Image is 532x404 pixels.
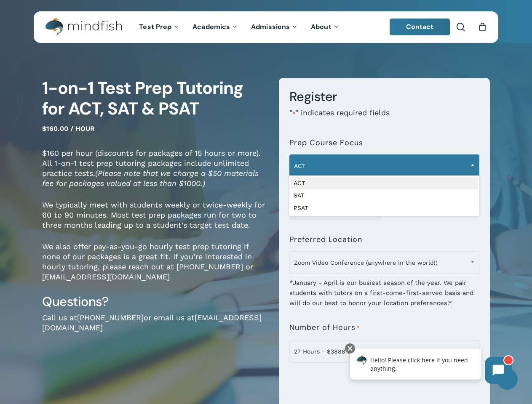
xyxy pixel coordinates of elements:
li: PSAT [291,202,478,215]
p: " " indicates required fields [289,108,479,130]
label: Prep Course Focus [289,138,363,147]
span: ACT [290,157,479,175]
span: 27 Hours - $3888 (targeting 5+ / 200+ point improvement on ACT / SAT; reg. $4320) [289,340,479,363]
span: Zoom Video Conference (anywhere in the world!) [290,254,479,271]
em: (Please note that we charge a $50 materials fee for packages valued at less than $1000.) [42,169,259,188]
div: *January - April is our busiest season of the year. We pair students with tutors on a first-come-... [289,272,479,308]
span: ACT [289,154,479,177]
label: Preferred Location [289,235,362,244]
a: Admissions [245,24,305,31]
span: Contact [406,22,434,31]
span: 27 Hours - $3888 (targeting 5+ / 200+ point improvement on ACT / SAT; reg. $4320) [290,343,479,360]
a: Academics [186,24,245,31]
a: Contact [390,19,450,35]
li: SAT [291,189,478,202]
p: We typically meet with students weekly or twice-weekly for 60 to 90 minutes. Most test prep packa... [42,200,266,242]
nav: Main Menu [133,11,346,43]
span: Zoom Video Conference (anywhere in the world!) [289,251,479,274]
h3: Questions? [42,293,266,310]
header: Main Menu [34,11,498,43]
span: Admissions [251,22,290,31]
a: [PHONE_NUMBER] [77,313,144,322]
iframe: Chatbot [341,342,520,392]
p: We also offer pay-as-you-go hourly test prep tutoring if none of our packages is a great fit. If ... [42,242,266,293]
li: ACT [291,177,478,190]
span: Test Prep [139,22,171,31]
p: Call us at or email us at [42,313,266,344]
span: About [311,22,331,31]
label: Number of Hours [289,323,360,332]
span: $160.00 / hour [42,125,95,133]
span: Academics [192,22,230,31]
a: About [305,24,346,31]
h3: Register [289,88,479,105]
iframe: reCAPTCHA [289,368,417,401]
h1: 1-on-1 Test Prep Tutoring for ACT, SAT & PSAT [42,78,266,120]
p: $160 per hour (discounts for packages of 15 hours or more). All 1-on-1 test prep tutoring package... [42,148,266,200]
a: Test Prep [133,24,186,31]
